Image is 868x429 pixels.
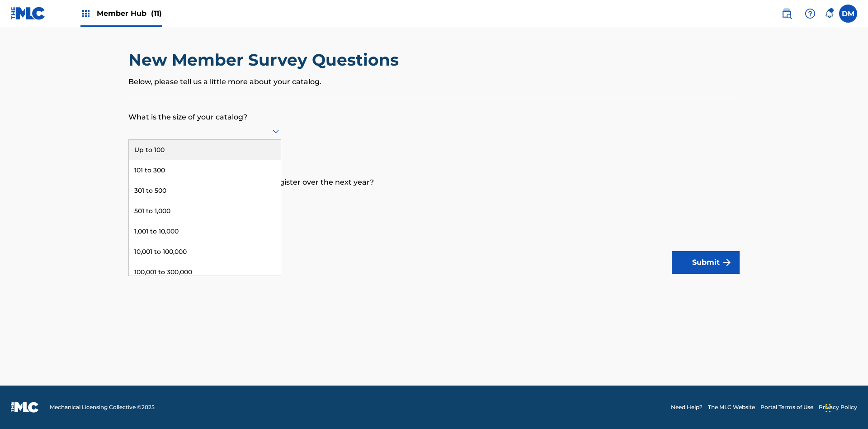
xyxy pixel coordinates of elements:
[672,251,740,274] button: Submit
[823,386,868,429] iframe: Chat Widget
[50,403,155,411] span: Mechanical Licensing Collective © 2025
[129,140,281,160] div: Up to 100
[778,5,796,23] a: Public Search
[671,403,703,411] a: Need Help?
[826,395,831,422] div: Drag
[128,76,740,87] p: Below, please tell us a little more about your catalog.
[129,262,281,282] div: 100,001 to 300,000
[839,5,857,23] div: User Menu
[801,5,819,23] div: Help
[708,403,755,411] a: The MLC Website
[151,9,162,18] span: (11)
[819,403,857,411] a: Privacy Policy
[80,8,91,19] img: Top Rightsholders
[97,8,162,19] span: Member Hub
[128,98,740,123] p: What is the size of your catalog?
[722,257,732,268] img: f7272a7cc735f4ea7f67.svg
[128,50,403,70] h2: New Member Survey Questions
[781,8,792,19] img: search
[128,163,740,188] p: How many works are you expecting to register over the next year?
[129,221,281,242] div: 1,001 to 10,000
[825,9,834,18] div: Notifications
[805,8,816,19] img: help
[129,242,281,262] div: 10,001 to 100,000
[760,403,813,411] a: Portal Terms of Use
[11,7,46,20] img: MLC Logo
[129,201,281,221] div: 501 to 1,000
[129,181,281,201] div: 301 to 500
[129,160,281,181] div: 101 to 300
[11,402,39,413] img: logo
